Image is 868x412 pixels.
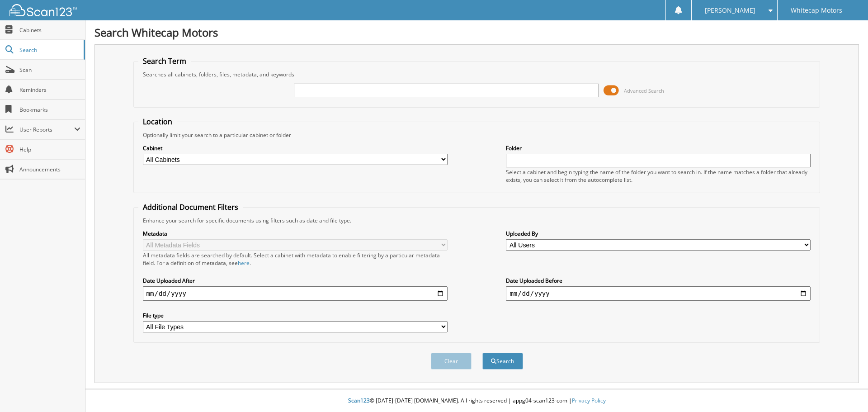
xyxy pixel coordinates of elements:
[19,46,79,54] span: Search
[19,66,80,74] span: Scan
[624,87,664,94] span: Advanced Search
[348,397,370,404] span: Scan123
[238,259,250,267] a: here
[138,117,177,127] legend: Location
[572,397,606,404] a: Privacy Policy
[143,144,448,152] label: Cabinet
[138,217,816,224] div: Enhance your search for specific documents using filters such as date and file type.
[143,251,448,267] div: All metadata fields are searched by default. Select a cabinet with metadata to enable filtering b...
[431,353,472,369] button: Clear
[19,146,80,153] span: Help
[138,131,816,139] div: Optionally limit your search to a particular cabinet or folder
[143,286,448,301] input: start
[705,8,755,13] span: [PERSON_NAME]
[143,277,448,284] label: Date Uploaded After
[506,168,811,184] div: Select a cabinet and begin typing the name of the folder you want to search in. If the name match...
[19,86,80,94] span: Reminders
[482,353,523,369] button: Search
[85,390,868,412] div: © [DATE]-[DATE] [DOMAIN_NAME]. All rights reserved | appg04-scan123-com |
[19,106,80,114] span: Bookmarks
[138,56,191,66] legend: Search Term
[506,144,811,152] label: Folder
[19,26,80,34] span: Cabinets
[19,166,80,173] span: Announcements
[9,4,77,16] img: scan123-logo-white.svg
[506,230,811,237] label: Uploaded By
[143,230,448,237] label: Metadata
[506,286,811,301] input: end
[791,8,842,13] span: Whitecap Motors
[94,25,859,40] h1: Search Whitecap Motors
[506,277,811,284] label: Date Uploaded Before
[138,71,816,78] div: Searches all cabinets, folders, files, metadata, and keywords
[143,312,448,319] label: File type
[19,126,74,133] span: User Reports
[138,202,243,212] legend: Additional Document Filters
[823,369,868,412] iframe: Chat Widget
